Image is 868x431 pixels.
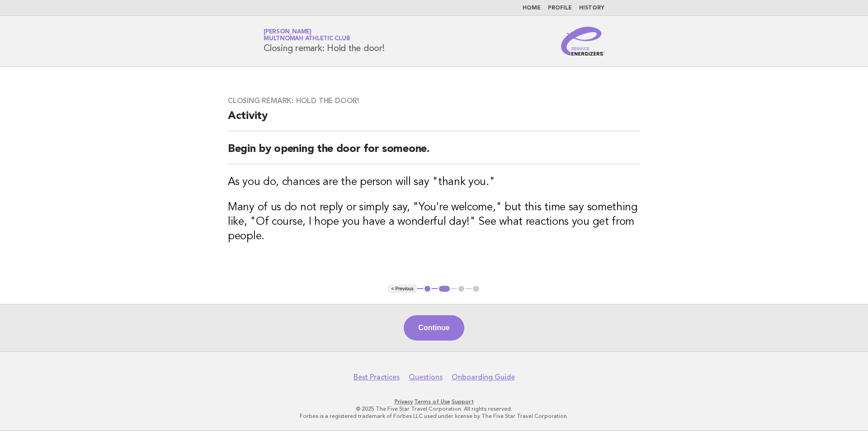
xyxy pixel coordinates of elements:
a: Terms of Use [414,398,450,405]
a: Privacy [395,398,413,405]
img: Service Energizers [561,27,604,56]
button: 1 [423,284,432,294]
a: Support [452,398,474,405]
a: Profile [548,5,572,11]
span: Multnomah Athletic Club [264,36,350,42]
h3: Many of us do not reply or simply say, "You're welcome," but this time say something like, "Of co... [228,200,640,244]
button: < Previous [387,284,417,294]
p: © 2025 The Five Star Travel Corporation. All rights reserved. [157,405,711,412]
h3: As you do, chances are the person will say "thank you." [228,175,640,189]
p: · · [157,398,711,405]
a: Onboarding Guide [452,373,515,382]
button: Continue [404,315,464,341]
a: History [579,5,604,11]
button: 2 [438,284,451,294]
a: Best Practices [354,373,400,382]
p: Forbes is a registered trademark of Forbes LLC used under license by The Five Star Travel Corpora... [157,412,711,420]
h2: Activity [228,109,640,131]
h3: Closing remark: Hold the door! [228,96,640,105]
a: Home [523,5,541,11]
a: Questions [409,373,443,382]
a: [PERSON_NAME]Multnomah Athletic Club [264,29,350,42]
h2: Begin by opening the door for someone. [228,142,640,164]
h1: Closing remark: Hold the door! [264,29,385,53]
